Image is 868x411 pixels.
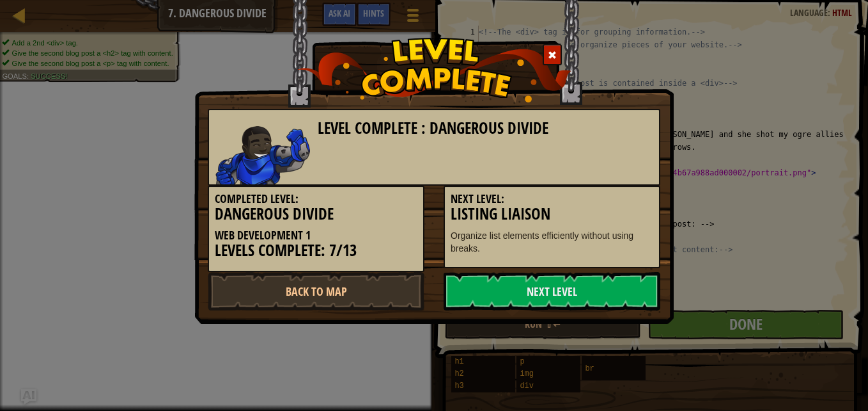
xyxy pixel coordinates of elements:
[444,272,660,310] a: Next Level
[451,205,653,223] h3: Listing Liaison
[215,193,417,205] h5: Completed Level:
[318,120,653,137] h3: Level Complete : Dangerous Divide
[215,242,417,259] h3: Levels Complete: 7/13
[451,229,653,255] p: Organize list elements efficiently without using breaks.
[215,126,310,184] img: stalwart.png
[297,38,571,102] img: level_complete.png
[451,193,653,205] h5: Next Level:
[208,272,424,310] a: Back to Map
[215,229,417,242] h5: Web Development 1
[215,205,417,223] h3: Dangerous Divide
